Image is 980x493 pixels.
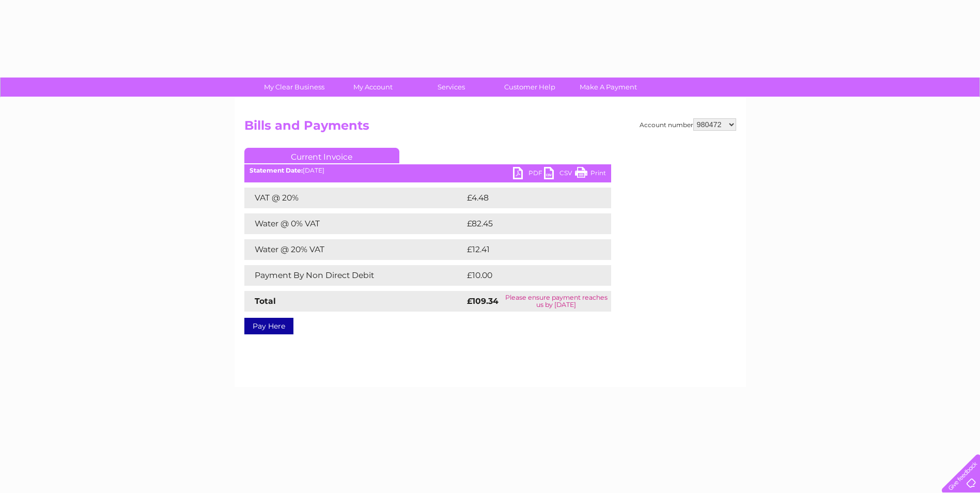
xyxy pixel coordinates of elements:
[409,78,494,97] a: Services
[464,188,587,208] td: £4.48
[502,291,611,312] td: Please ensure payment reaches us by [DATE]
[464,239,588,260] td: £12.41
[244,318,293,334] a: Pay Here
[252,78,337,97] a: My Clear Business
[255,296,276,306] strong: Total
[513,167,544,182] a: PDF
[250,166,303,174] b: Statement Date:
[487,78,572,97] a: Customer Help
[244,213,464,234] td: Water @ 0% VAT
[244,167,611,174] div: [DATE]
[244,188,464,208] td: VAT @ 20%
[244,239,464,260] td: Water @ 20% VAT
[464,213,590,234] td: £82.45
[330,78,415,97] a: My Account
[244,118,736,138] h2: Bills and Payments
[566,78,651,97] a: Make A Payment
[544,167,575,182] a: CSV
[575,167,606,182] a: Print
[467,296,499,306] strong: £109.34
[244,148,399,163] a: Current Invoice
[640,118,736,131] div: Account number
[464,265,590,286] td: £10.00
[244,265,464,286] td: Payment By Non Direct Debit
